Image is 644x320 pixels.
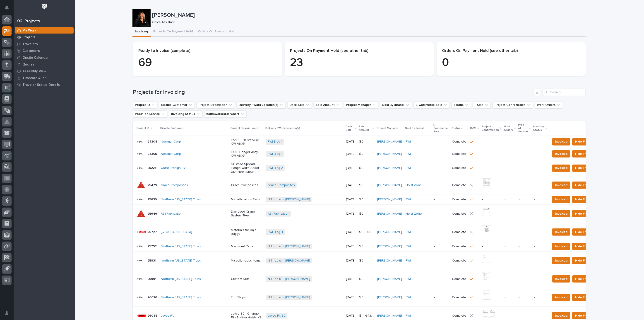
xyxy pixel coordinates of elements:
p: Machined Parts [231,245,262,248]
a: PWI Bldg 1 [268,140,282,144]
tr: 2602626026 Northern [US_STATE] Truss End StopsNIT (c.p.u.) - [PERSON_NAME] [DATE]$ 0$ 0 [PERSON_N... [133,288,607,307]
p: My Work [22,29,36,33]
button: Sold By (brand) [380,101,412,109]
p: 13" Wide Spread Flange Width Adder with Hook Mount [231,162,262,174]
img: Workspace Logo [40,2,48,11]
p: Billable Customer [160,126,183,131]
button: Work Orders [535,101,563,109]
p: $ 0 [359,197,364,201]
tr: 2522325223 Grand Design RV 13" Wide Spread Flange Width Adder with Hook MountPWI Bldg 2 [DATE]$ 0... [133,160,607,176]
button: Notifications [2,3,12,12]
p: Complete [452,198,466,201]
a: Travelers [14,41,75,47]
p: 0 [442,56,580,70]
p: - [534,245,547,248]
p: Complete [452,314,466,318]
a: [PERSON_NAME] [377,152,402,156]
span: Hide From List [575,295,596,300]
span: Invoiced [555,165,567,171]
p: Grace Composites [231,183,262,187]
span: Hide From List [575,229,596,235]
p: - [519,259,530,263]
p: $ 0 [359,165,364,170]
button: Hide From List [572,150,599,158]
p: Ready to Invoice (complete) [138,48,277,53]
a: NIT (c.p.u.) - [PERSON_NAME] [268,277,310,281]
p: [DATE] [346,230,356,234]
span: Invoiced [555,229,567,235]
p: - [519,140,530,144]
p: 25991 [147,276,157,281]
button: Invoicing [132,27,151,37]
p: - [482,166,501,170]
span: Invoiced [555,244,567,249]
p: HOT! Hanger Assy. CW-AS03 [231,150,262,158]
button: E-Commerce Sale [414,101,450,109]
p: - [519,183,530,187]
a: [PERSON_NAME] [377,183,402,187]
a: Jayco Plt 90 [268,314,286,318]
p: - [434,296,448,299]
p: Travelers [22,42,38,46]
button: Delivery / Work Location(s) [237,101,286,109]
a: Quotes [14,61,75,68]
a: Onsite Calendar [14,54,75,61]
p: $ 0 [359,258,364,263]
p: - [505,277,515,281]
button: Invoiced [552,165,570,172]
p: HOT!! Trolley Assy. CW-AS05 [231,138,262,146]
p: Timecard Audit [22,76,47,80]
p: 25646 [147,211,158,216]
p: - [534,212,547,216]
p: Complete [452,166,466,170]
p: - [519,152,530,156]
p: - [505,183,515,187]
p: Quotes [22,63,34,67]
span: Hide From List [575,313,596,318]
button: Hide From List [572,138,599,145]
a: Northern [US_STATE] Truss [161,259,201,263]
p: 26085 [147,313,158,318]
p: - [519,277,530,281]
a: Northern [US_STATE] Truss [161,198,201,201]
a: Hoist Zone [406,183,422,187]
p: - [434,152,448,156]
tr: 2572725727 [GEOGRAPHIC_DATA] Materials for Baja BuggyPWI Bldg 4 [DATE]$ 100.00$ 100.00 [PERSON_NA... [133,223,607,241]
p: Project Confirmation [482,124,499,133]
button: Invoiced [552,312,570,319]
a: PWI [406,152,411,156]
p: 69 [138,56,277,70]
a: PWI [406,166,411,170]
span: Hide From List [575,139,596,144]
a: Grace Composites [268,183,295,187]
button: Hide From List [572,275,599,283]
tr: 2564625646 A51 Fabrication Damaged Crane System FixesA51 Fabrication [DATE]$ 0$ 0 [PERSON_NAME] H... [133,205,607,223]
button: Hide From List [572,257,599,264]
a: A51 Fabrication [161,212,183,216]
a: PWI [406,140,411,144]
button: Proof of Service [133,110,167,118]
a: NIT (c.p.u.) - [PERSON_NAME] [268,259,310,263]
span: Hide From List [575,211,596,216]
a: [PERSON_NAME] [377,314,402,318]
p: 25479 [147,182,158,187]
p: - [434,140,448,144]
p: Onsite Calendar [22,56,49,60]
p: Complete [452,259,466,263]
p: - [434,212,448,216]
p: Assembly View [22,69,46,73]
p: [DATE] [346,198,356,201]
p: Jayco 90 - Change Flip Station Hoists x3 [231,312,262,320]
button: Status [452,101,471,109]
p: T&M? [469,126,476,131]
p: $ 0 [359,295,364,299]
button: Invoicing Status [169,110,202,118]
a: PWI Bldg 2 [268,166,283,170]
span: Hide From List [575,151,596,157]
p: - [434,245,448,248]
span: Invoiced [555,276,567,282]
p: - [534,198,547,201]
p: 24305 [147,151,158,156]
p: [DATE] [346,245,356,248]
p: $ 14,643.00 [359,313,375,318]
